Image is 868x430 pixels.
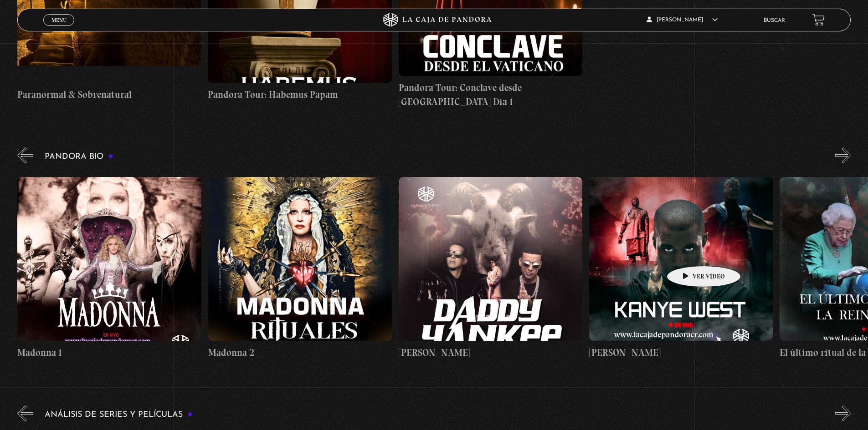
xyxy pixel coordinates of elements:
[17,345,201,360] h4: Madonna 1
[17,147,33,163] button: Previous
[399,81,582,109] h4: Pandora Tour: Conclave desde [GEOGRAPHIC_DATA] Dia 1
[208,345,392,360] h4: Madonna 2
[835,405,851,421] button: Next
[51,17,67,23] span: Menu
[589,345,773,360] h4: [PERSON_NAME]
[208,170,392,367] a: Madonna 2
[17,170,201,367] a: Madonna 1
[399,345,582,360] h4: [PERSON_NAME]
[835,147,851,163] button: Next
[208,87,391,102] h4: Pandora Tour: Habemus Papam
[17,87,201,102] h4: Paranormal & Sobrenatural
[45,152,113,161] h3: Pandora Bio
[589,170,773,367] a: [PERSON_NAME]
[399,170,582,367] a: [PERSON_NAME]
[812,14,825,26] a: View your shopping cart
[45,410,193,419] h3: Análisis de series y películas
[17,405,33,421] button: Previous
[647,17,718,23] span: [PERSON_NAME]
[48,25,70,31] span: Cerrar
[764,18,785,23] a: Buscar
